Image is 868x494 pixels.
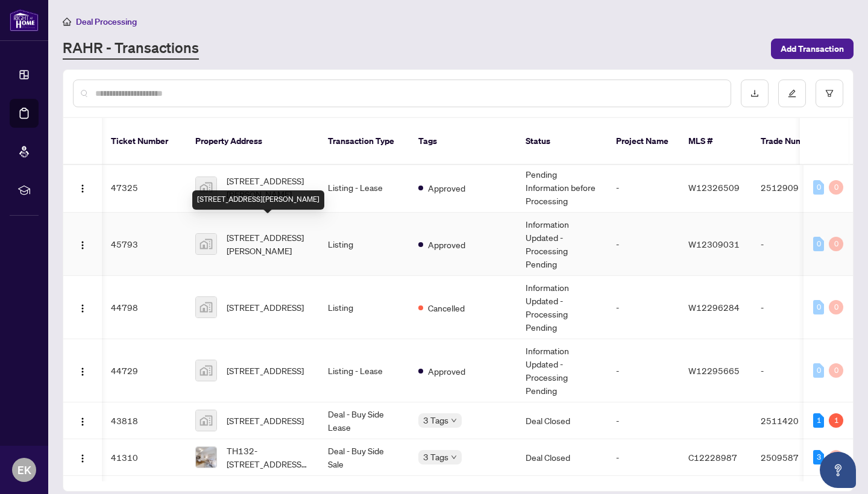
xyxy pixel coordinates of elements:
span: download [750,89,759,98]
div: 0 [813,363,824,378]
img: Logo [78,417,87,427]
td: Listing - Lease [318,163,409,213]
td: 45793 [101,213,186,276]
span: 3 Tags [423,413,448,427]
th: MLS # [679,118,751,165]
img: thumbnail-img [196,177,216,198]
span: [STREET_ADDRESS] [227,364,304,377]
td: Deal Closed [516,439,606,476]
div: 0 [829,180,843,195]
th: Ticket Number [101,118,186,165]
td: Deal Closed [516,402,606,439]
td: Information Updated - Processing Pending [516,339,606,402]
span: C12228987 [688,452,737,463]
img: thumbnail-img [196,410,216,431]
div: 1 [829,413,843,428]
img: thumbnail-img [196,297,216,317]
td: - [606,439,679,476]
button: edit [778,80,806,107]
span: Approved [428,238,465,251]
td: - [751,276,835,339]
button: Open asap [820,452,856,488]
td: - [751,339,835,402]
div: 0 [813,300,824,314]
div: 0 [829,450,843,464]
td: - [606,402,679,439]
th: Transaction Type [318,118,409,165]
td: Information Updated - Processing Pending [516,276,606,339]
div: [STREET_ADDRESS][PERSON_NAME] [192,190,324,210]
td: Information Updated - Processing Pending [516,213,606,276]
th: Project Name [606,118,679,165]
button: filter [816,80,843,107]
td: 2512909 [751,163,835,213]
td: Pending Information before Processing [516,163,606,213]
td: - [606,339,679,402]
td: 44798 [101,276,186,339]
span: W12326509 [688,182,740,193]
img: thumbnail-img [196,447,216,467]
div: 0 [813,180,824,195]
a: RAHR - Transactions [63,38,199,60]
td: 2511420 [751,402,835,439]
td: - [606,213,679,276]
div: 0 [813,237,824,251]
img: Logo [78,184,87,193]
button: Logo [73,361,92,380]
span: [STREET_ADDRESS] [227,414,304,427]
span: Add Transaction [781,39,844,58]
div: 3 [813,450,824,464]
td: 41310 [101,439,186,476]
span: EK [17,461,31,478]
td: - [606,163,679,213]
td: - [751,213,835,276]
div: 0 [829,237,843,251]
div: 0 [829,300,843,314]
span: TH132-[STREET_ADDRESS][PERSON_NAME] [227,444,309,471]
td: 47325 [101,163,186,213]
button: download [741,80,769,107]
td: Deal - Buy Side Sale [318,439,409,476]
span: 3 Tags [423,450,448,464]
img: Logo [78,304,87,313]
button: Logo [73,448,92,467]
span: [STREET_ADDRESS][PERSON_NAME] [227,231,309,257]
span: Cancelled [428,301,465,314]
td: Listing [318,213,409,276]
td: Listing - Lease [318,339,409,402]
td: 43818 [101,402,186,439]
span: W12295665 [688,365,740,376]
th: Tags [409,118,516,165]
td: Deal - Buy Side Lease [318,402,409,439]
button: Logo [73,234,92,254]
div: 1 [813,413,824,428]
button: Logo [73,178,92,197]
td: 2509587 [751,439,835,476]
span: Approved [428,181,465,195]
span: down [451,417,457,424]
td: - [606,276,679,339]
span: down [451,454,457,460]
span: W12309031 [688,239,740,249]
th: Status [516,118,606,165]
span: Approved [428,364,465,378]
img: Logo [78,240,87,250]
img: thumbnail-img [196,234,216,254]
span: home [63,17,71,26]
span: [STREET_ADDRESS][PERSON_NAME] [227,174,309,201]
th: Trade Number [751,118,835,165]
div: 0 [829,363,843,378]
span: [STREET_ADDRESS] [227,301,304,314]
td: 44729 [101,339,186,402]
span: Deal Processing [76,16,137,27]
img: logo [10,9,39,31]
button: Logo [73,411,92,430]
td: Listing [318,276,409,339]
th: Property Address [186,118,318,165]
span: W12296284 [688,302,740,313]
span: edit [788,89,796,98]
img: Logo [78,367,87,377]
img: thumbnail-img [196,360,216,381]
button: Add Transaction [771,39,854,59]
button: Logo [73,298,92,317]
